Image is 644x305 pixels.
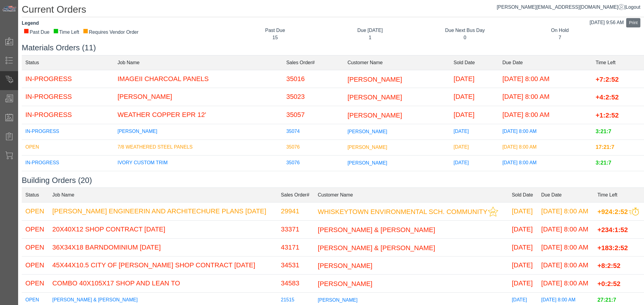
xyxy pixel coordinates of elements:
[283,124,344,140] td: 35074
[626,5,640,10] span: Logout
[22,20,39,26] strong: Legend
[22,124,114,140] td: IN-PROGRESS
[114,124,283,140] td: [PERSON_NAME]
[283,106,344,124] td: 35057
[348,112,402,119] span: [PERSON_NAME]
[508,187,537,202] td: Sold Date
[348,160,387,165] span: [PERSON_NAME]
[277,256,314,275] td: 34531
[277,275,314,293] td: 34583
[277,187,314,202] td: Sales Order#
[83,29,139,36] div: Requires Vendor Order
[538,238,594,256] td: [DATE] 8:00 AM
[499,124,592,140] td: [DATE] 8:00 AM
[277,238,314,256] td: 43171
[318,244,435,251] span: [PERSON_NAME] & [PERSON_NAME]
[538,256,594,275] td: [DATE] 8:00 AM
[318,262,373,269] span: [PERSON_NAME]
[348,75,402,83] span: [PERSON_NAME]
[318,280,373,288] span: [PERSON_NAME]
[24,29,29,33] div: ■
[590,20,624,25] span: [DATE] 9:56 AM
[596,160,611,166] span: 3:21:7
[232,34,318,41] div: 15
[497,5,624,10] a: [PERSON_NAME][EMAIL_ADDRESS][DOMAIN_NAME]
[49,220,277,238] td: 20X40X12 SHOP CONTRACT [DATE]
[22,140,114,155] td: OPEN
[538,275,594,293] td: [DATE] 8:00 AM
[22,187,49,202] td: Status
[596,144,614,150] span: 17:21:7
[22,155,114,171] td: IN-PROGRESS
[22,88,114,106] td: IN-PROGRESS
[318,208,488,215] span: WHISKEYTOWN ENVIRONMENTAL SCH. COMMUNITY
[22,106,114,124] td: IN-PROGRESS
[488,206,498,217] img: This customer should be prioritized
[114,55,283,70] td: Job Name
[450,171,499,187] td: [DATE]
[450,155,499,171] td: [DATE]
[517,27,603,34] div: On Hold
[49,202,277,220] td: [PERSON_NAME] ENGINEERIN AND ARCHITECHURE PLANS [DATE]
[450,70,499,88] td: [DATE]
[592,55,644,70] td: Time Left
[598,297,616,303] span: 27:21:7
[114,70,283,88] td: IMAGEII CHARCOAL PANELS
[626,18,640,27] button: Print
[499,171,592,187] td: [DATE] 8:00 AM
[277,220,314,238] td: 33371
[53,29,79,36] div: Time Left
[283,171,344,187] td: 35077
[283,140,344,155] td: 35076
[538,187,594,202] td: Due Date
[22,256,49,275] td: OPEN
[499,106,592,124] td: [DATE] 8:00 AM
[598,280,620,288] span: +0:2:52
[22,238,49,256] td: OPEN
[598,208,628,215] span: +924:2:52
[499,70,592,88] td: [DATE] 8:00 AM
[450,88,499,106] td: [DATE]
[114,88,283,106] td: [PERSON_NAME]
[508,238,537,256] td: [DATE]
[508,220,537,238] td: [DATE]
[283,55,344,70] td: Sales Order#
[594,187,644,202] td: Time Left
[538,202,594,220] td: [DATE] 8:00 AM
[596,93,619,101] span: +4:2:52
[499,140,592,155] td: [DATE] 8:00 AM
[49,238,277,256] td: 36X34X18 BARNDOMINIUM [DATE]
[114,106,283,124] td: WEATHER COPPER EPR 12'
[22,176,644,185] h3: Building Orders (20)
[450,106,499,124] td: [DATE]
[53,29,59,33] div: ■
[598,262,620,269] span: +8:2:52
[508,275,537,293] td: [DATE]
[283,70,344,88] td: 35016
[344,55,450,70] td: Customer Name
[422,27,508,34] div: Due Next Bus Day
[318,226,435,234] span: [PERSON_NAME] & [PERSON_NAME]
[22,55,114,70] td: Status
[114,140,283,155] td: 7/8 WEATHERED STEEL PANELS
[22,4,644,17] h1: Current Orders
[508,202,537,220] td: [DATE]
[596,129,611,135] span: 3:21:7
[22,43,644,52] h3: Materials Orders (11)
[277,202,314,220] td: 29941
[348,144,387,149] span: [PERSON_NAME]
[598,244,628,251] span: +183:2:52
[450,124,499,140] td: [DATE]
[318,297,358,302] span: [PERSON_NAME]
[22,275,49,293] td: OPEN
[499,55,592,70] td: Due Date
[598,226,628,234] span: +234:1:52
[283,155,344,171] td: 35076
[517,34,603,41] div: 7
[22,220,49,238] td: OPEN
[22,70,114,88] td: IN-PROGRESS
[232,27,318,34] div: Past Due
[450,140,499,155] td: [DATE]
[629,208,639,216] img: This order should be prioritized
